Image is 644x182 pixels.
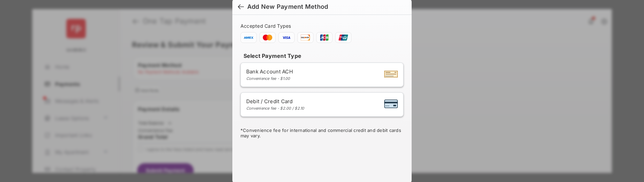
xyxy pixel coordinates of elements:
h4: Select Payment Type [240,52,404,59]
div: * Convenience fee for international and commercial credit and debit cards may vary. [240,128,404,140]
div: Convenience fee - $2.00 / $2.10 [246,106,304,111]
span: Bank Account ACH [246,68,293,75]
div: Convenience fee - $1.00 [246,76,293,81]
span: Debit / Credit Card [246,98,304,105]
div: Add New Payment Method [247,3,328,10]
span: Accepted Card Types [240,23,294,29]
